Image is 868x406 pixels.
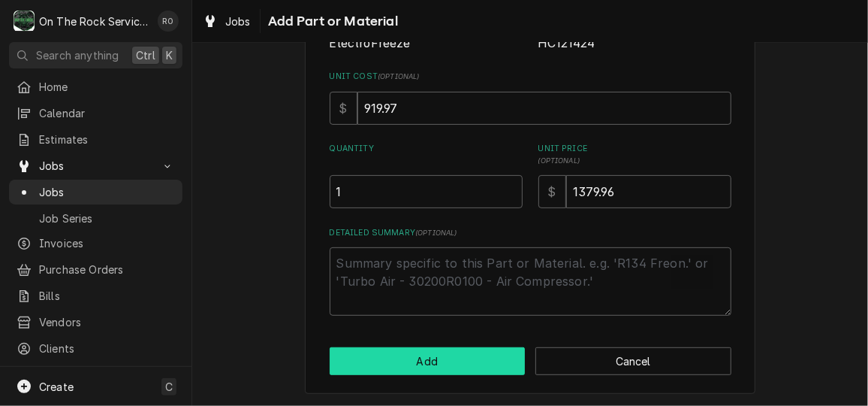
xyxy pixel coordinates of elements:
a: Vendors [9,310,182,335]
span: ( optional ) [378,72,420,80]
a: Invoices [9,231,182,256]
span: Calendar [39,105,175,121]
span: C [165,379,173,395]
div: O [14,11,35,32]
a: Jobs [9,180,182,205]
span: Purchase Orders [39,262,175,277]
span: Invoices [39,235,175,251]
div: [object Object] [330,143,523,208]
div: Button Group [330,347,731,375]
span: Clients [39,341,175,356]
span: Vendors [39,314,175,330]
span: Home [39,79,175,95]
button: Cancel [535,347,731,375]
span: Ctrl [136,47,155,63]
span: Job Series [39,211,175,226]
span: ( optional ) [538,156,580,165]
a: Purchase Orders [9,257,182,282]
div: On The Rock Services's Avatar [14,11,35,32]
span: Create [39,380,74,393]
label: Quantity [330,143,523,167]
div: $ [330,92,357,125]
span: Bills [39,288,175,304]
span: ElectroFreeze [330,36,411,50]
span: ( optional ) [415,229,457,237]
div: RO [158,11,179,32]
a: Job Series [9,206,182,231]
a: Estimates [9,127,182,152]
span: Manufacturer Part # [538,35,731,53]
span: Manufacturer [330,35,523,53]
span: Add Part or Material [264,11,398,32]
a: Calendar [9,101,182,126]
span: K [166,47,173,63]
a: Go to Pricebook [9,362,182,387]
div: On The Rock Services [39,14,149,29]
label: Unit Price [538,143,731,167]
a: Jobs [197,9,257,34]
div: [object Object] [538,143,731,208]
a: Bills [9,283,182,308]
div: Unit Cost [330,71,731,124]
div: $ [538,175,566,208]
div: Button Group Row [330,347,731,375]
label: Detailed Summary [330,227,731,239]
a: Go to Jobs [9,153,182,178]
button: Add [330,347,526,375]
span: Jobs [225,14,251,29]
a: Clients [9,336,182,361]
span: Estimates [39,132,175,147]
div: Detailed Summary [330,227,731,316]
div: Rich Ortega's Avatar [158,11,179,32]
span: Search anything [36,47,119,63]
span: Jobs [39,184,175,200]
button: Search anythingCtrlK [9,42,182,68]
label: Unit Cost [330,71,731,83]
a: Home [9,74,182,99]
span: HC121424 [538,36,595,50]
span: Jobs [39,158,152,174]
